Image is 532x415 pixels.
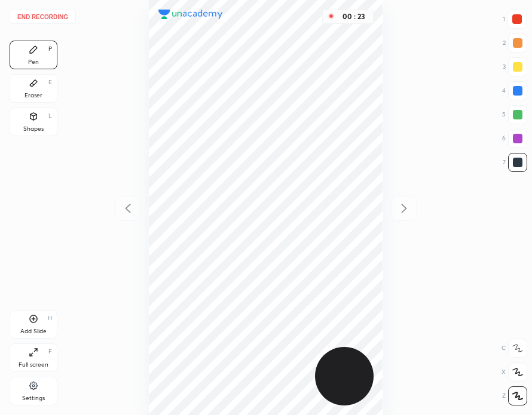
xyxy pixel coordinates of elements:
[48,46,52,52] div: P
[23,126,44,132] div: Shapes
[503,57,527,76] div: 3
[502,386,527,405] div: Z
[22,395,45,401] div: Settings
[502,129,527,148] div: 6
[48,315,52,321] div: H
[48,349,52,355] div: F
[28,59,39,65] div: Pen
[502,105,527,124] div: 5
[158,10,223,19] img: logo.38c385cc.svg
[502,362,527,382] div: X
[19,362,48,368] div: Full screen
[48,79,52,85] div: E
[503,33,527,53] div: 2
[10,10,76,24] button: End recording
[340,13,368,21] div: 00 : 23
[20,328,47,334] div: Add Slide
[25,93,42,99] div: Eraser
[502,81,527,100] div: 4
[48,113,52,119] div: L
[502,339,527,358] div: C
[503,153,527,172] div: 7
[503,10,527,29] div: 1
